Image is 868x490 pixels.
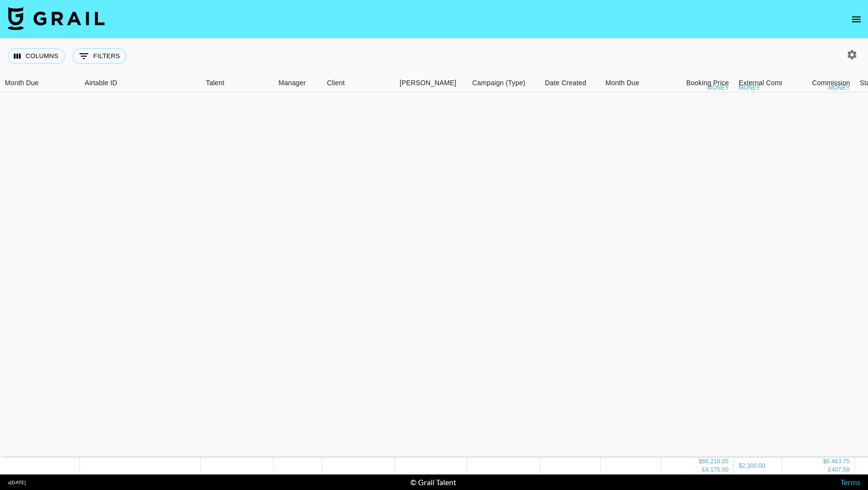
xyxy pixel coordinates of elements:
[605,74,639,92] div: Month Due
[840,477,860,487] a: Terms
[274,74,322,92] div: Manager
[742,462,765,470] div: 2,300.00
[410,477,456,487] div: © Grail Talent
[80,74,201,92] div: Airtable ID
[812,74,850,92] div: Commission
[707,85,729,91] div: money
[472,74,526,92] div: Campaign (Type)
[702,466,705,474] div: £
[467,74,540,92] div: Campaign (Type)
[73,48,126,64] button: Show filters
[739,462,742,470] div: $
[702,458,728,466] div: 66,210.00
[601,74,661,92] div: Month Due
[826,458,850,466] div: 6,463.75
[686,74,729,92] div: Booking Price
[828,466,832,474] div: £
[327,74,345,92] div: Client
[201,74,274,92] div: Talent
[322,74,395,92] div: Client
[545,74,586,92] div: Date Created
[8,7,105,30] img: Grail Talent
[395,74,467,92] div: Booker
[698,458,702,466] div: $
[400,74,456,92] div: [PERSON_NAME]
[279,74,306,92] div: Manager
[206,74,224,92] div: Talent
[739,74,804,92] div: External Commission
[705,466,728,474] div: 4,175.00
[828,85,850,91] div: money
[85,74,117,92] div: Airtable ID
[540,74,601,92] div: Date Created
[8,48,65,64] button: Select columns
[847,10,866,29] button: open drawer
[831,466,850,474] div: 407.58
[823,458,826,466] div: $
[8,479,26,486] div: v [DATE]
[5,74,39,92] div: Month Due
[739,85,760,91] div: money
